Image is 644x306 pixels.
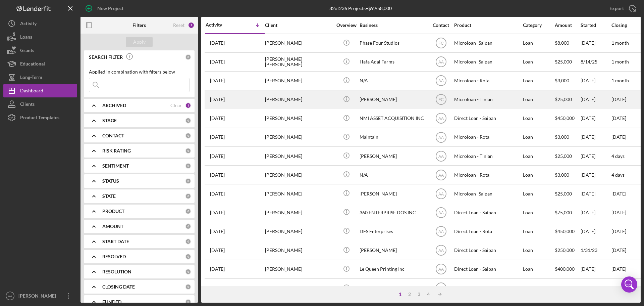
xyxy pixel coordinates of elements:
button: Export [603,2,641,15]
div: 0 [185,208,191,214]
div: $25,000 [555,185,580,203]
div: $3,000 [555,166,580,184]
div: [DATE] [581,260,611,278]
button: Loans [3,30,77,44]
div: Loan [523,279,554,297]
button: Grants [3,44,77,57]
div: [DATE] [581,34,611,52]
button: Product Templates [3,111,77,124]
div: Loan [523,260,554,278]
text: AA [438,116,443,121]
div: Loans [20,30,32,45]
button: New Project [80,2,130,15]
div: 1 [185,102,191,108]
div: 0 [185,284,191,290]
div: 2 [405,292,414,297]
div: $25,000 [555,91,580,108]
time: [DATE] [611,266,626,272]
div: Activity [206,22,235,28]
time: 4 days [611,172,625,178]
div: $3,000 [555,72,580,90]
div: Loan [523,128,554,146]
div: Business [360,23,427,28]
div: [PERSON_NAME] [265,222,332,240]
div: Loan [523,242,554,259]
div: [DATE] [581,128,611,146]
div: 1 [188,22,195,29]
time: 2025-08-05 00:08 [210,97,225,102]
div: [DATE] [581,279,611,297]
div: $400,000 [555,260,580,278]
text: AA [438,286,443,291]
div: Phase Four Studios [360,34,427,52]
div: 4 [424,292,433,297]
b: FUNDED [102,299,121,305]
div: Hafa Adai Farms [360,53,427,71]
b: RISK RATING [102,148,131,154]
div: [PERSON_NAME] [360,242,427,259]
div: Activity [20,17,37,32]
time: 1 month [611,40,629,46]
button: AA[PERSON_NAME] [3,289,77,303]
div: Loan [523,91,554,108]
div: 0 [185,178,191,184]
div: [DATE] [581,222,611,240]
div: Reset [173,23,184,28]
div: Started [581,23,611,28]
time: [DATE] [611,191,626,196]
div: 0 [185,148,191,154]
div: $250,000 [555,242,580,259]
div: Direct Loan - Saipan [454,204,521,221]
div: [PERSON_NAME] [265,91,332,108]
div: 0 [185,238,191,245]
div: NMI ASSET ACQUISITION INC [360,110,427,127]
div: Microloan -Saipan [454,53,521,71]
div: Direct Loan - Rota [454,222,521,240]
div: Microloan - Rota [454,166,521,184]
div: N/A [360,166,427,184]
div: 0 [185,118,191,124]
time: 2025-06-30 03:34 [210,248,225,253]
b: STATUS [102,178,119,184]
button: Educational [3,57,77,71]
time: 2025-07-04 07:50 [210,210,225,215]
div: Microloan - Tinian [454,91,521,108]
text: AA [438,229,443,234]
div: [PERSON_NAME] [265,260,332,278]
time: [DATE] [611,96,626,102]
div: 1 [395,292,405,297]
div: Loan [523,166,554,184]
div: Maintain [360,128,427,146]
div: 8/14/25 [581,53,611,71]
button: Clients [3,97,77,111]
div: Direct Loan - Saipan [454,242,521,259]
time: 2025-07-25 02:15 [210,134,225,140]
div: [DATE] [581,110,611,127]
b: AMOUNT [102,224,123,229]
button: Long-Term [3,71,77,84]
button: Dashboard [3,84,77,97]
div: [PERSON_NAME] [265,166,332,184]
div: DFS Enterprises [360,222,427,240]
div: N/A [360,72,427,90]
time: 2025-07-31 05:31 [210,116,225,121]
div: 0 [185,299,191,305]
div: Amount [555,23,580,28]
div: Clear [170,103,182,108]
text: AA [438,210,443,215]
time: [DATE] [611,247,626,253]
div: [DATE] [581,91,611,108]
a: Activity [3,17,77,30]
time: [DATE] [611,134,626,140]
div: 0 [185,163,191,169]
div: Long-Term [20,71,42,86]
time: [DATE] [611,210,626,215]
div: $8,000 [555,34,580,52]
time: 2025-07-06 11:43 [210,191,225,196]
text: AA [438,154,443,159]
div: Category [523,23,554,28]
